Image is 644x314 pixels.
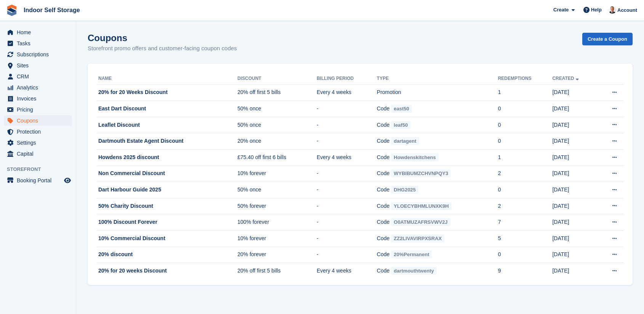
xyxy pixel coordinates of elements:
td: Code [377,166,498,182]
td: 10% Commercial Discount [97,231,237,247]
td: 20% forever [237,247,317,263]
td: [DATE] [552,247,598,263]
span: DHG2025 [391,186,418,194]
td: Code [377,214,498,231]
td: - [317,214,377,231]
td: 50% once [237,117,317,133]
td: Dart Harbour Guide 2025 [97,182,237,198]
td: [DATE] [552,263,598,279]
span: Capital [17,148,62,159]
a: Indoor Self Storage [21,4,83,16]
td: Code [377,263,498,279]
td: [DATE] [552,117,598,133]
td: - [317,101,377,117]
span: dartagent [391,137,419,145]
a: menu [4,115,72,126]
td: [DATE] [552,84,598,101]
span: YLOECYBHMLUNXK9H [391,202,451,210]
a: menu [4,27,72,38]
td: [DATE] [552,150,598,166]
span: Storefront [7,166,76,173]
td: Code [377,198,498,214]
td: Code [377,133,498,150]
th: Redemptions [498,73,553,85]
td: Code [377,150,498,166]
td: Howdens 2025 discount [97,150,237,166]
td: 20% for 20 Weeks Discount [97,84,237,101]
td: 50% once [237,182,317,198]
td: Every 4 weeks [317,150,377,166]
a: menu [4,175,72,186]
span: 20%Permanent [391,250,432,258]
td: 100% forever [237,214,317,231]
td: 20% off first 5 bills [237,263,317,279]
td: 10% forever [237,231,317,247]
td: £75.40 off first 6 bills [237,150,317,166]
td: - [317,166,377,182]
td: 100% Discount Forever [97,214,237,231]
img: Tim Bishop [609,6,616,14]
td: Every 4 weeks [317,84,377,101]
td: 0 [498,101,553,117]
td: [DATE] [552,231,598,247]
span: Tasks [17,38,62,49]
th: Billing Period [317,73,377,85]
a: menu [4,60,72,71]
span: Account [617,6,637,14]
td: Code [377,117,498,133]
td: 0 [498,133,553,150]
span: Invoices [17,93,62,104]
td: 20% off first 5 bills [237,84,317,101]
td: East Dart Discount [97,101,237,117]
span: Sites [17,60,62,71]
a: menu [4,82,72,93]
span: Subscriptions [17,49,62,60]
a: menu [4,71,72,82]
span: Create [553,6,569,14]
td: 5 [498,231,553,247]
span: Help [591,6,602,14]
a: menu [4,49,72,60]
td: 20% once [237,133,317,150]
td: 2 [498,198,553,214]
td: 7 [498,214,553,231]
td: - [317,247,377,263]
td: 50% Charity Discount [97,198,237,214]
span: WYBIBUMZCHVNPQY3 [391,169,451,177]
td: Non Commercial Discount [97,166,237,182]
td: - [317,117,377,133]
td: 10% forever [237,166,317,182]
td: Leaflet Discount [97,117,237,133]
a: Created [552,76,580,81]
span: Settings [17,137,62,148]
th: Discount [237,73,317,85]
span: leaf50 [391,121,410,129]
a: menu [4,38,72,49]
a: menu [4,126,72,137]
td: 50% once [237,101,317,117]
span: Howdenskitchens [391,153,439,161]
td: - [317,231,377,247]
a: Create a Coupon [582,33,633,45]
span: Analytics [17,82,62,93]
td: [DATE] [552,182,598,198]
a: menu [4,93,72,104]
td: 1 [498,150,553,166]
td: 0 [498,247,553,263]
td: - [317,198,377,214]
td: [DATE] [552,214,598,231]
span: CRM [17,71,62,82]
td: [DATE] [552,198,598,214]
td: Code [377,182,498,198]
span: Pricing [17,104,62,115]
img: stora-icon-8386f47178a22dfd0bd8f6a31ec36ba5ce8667c1dd55bd0f319d3a0aa187defe.svg [6,5,18,16]
td: Code [377,101,498,117]
td: [DATE] [552,101,598,117]
span: dartmouthtwenty [391,267,436,275]
span: ZZ2LIVAVIRPXSRAX [391,234,444,242]
span: Home [17,27,62,38]
td: Every 4 weeks [317,263,377,279]
a: menu [4,148,72,159]
td: 20% discount [97,247,237,263]
h1: Coupons [88,33,237,43]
